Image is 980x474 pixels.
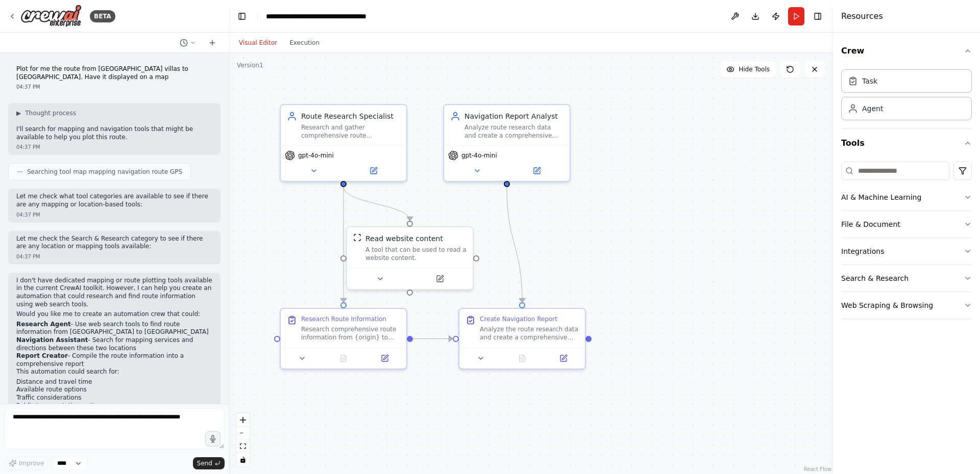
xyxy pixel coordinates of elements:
[301,315,386,323] div: Research Route Information
[480,315,557,323] div: Create Navigation Report
[25,109,76,117] span: Thought process
[841,292,972,319] button: Web Scraping & Browsing
[280,104,407,182] div: Route Research SpecialistResearch and gather comprehensive route information from {origin} to {de...
[16,394,212,402] li: Traffic considerations
[20,5,82,28] img: Logo
[508,165,566,177] button: Open in side panel
[458,308,586,370] div: Create Navigation ReportAnalyze the route research data and create a comprehensive navigation rep...
[841,37,972,65] button: Crew
[16,65,212,81] p: Plot for me the route from [GEOGRAPHIC_DATA] villas to [GEOGRAPHIC_DATA]. Have it displayed on a map
[811,9,825,23] button: Hide right sidebar
[546,352,581,364] button: Open in side panel
[280,308,407,370] div: Research Route InformationResearch comprehensive route information from {origin} to {destination}...
[205,431,220,446] button: Click to speak your automation idea
[365,233,443,244] div: Read website content
[236,413,250,427] button: zoom in
[235,9,249,23] button: Hide left sidebar
[841,157,972,327] div: Tools
[193,457,225,469] button: Send
[236,453,250,466] button: toggle interactivity
[804,466,831,472] a: React Flow attribution
[841,238,972,265] button: Integrations
[367,352,402,364] button: Open in side panel
[443,104,571,182] div: Navigation Report AnalystAnalyze route research data and create a comprehensive navigation report...
[283,37,326,49] button: Execution
[233,37,283,49] button: Visual Editor
[862,103,883,114] div: Agent
[236,440,250,453] button: fit view
[301,111,400,121] div: Route Research Specialist
[16,310,212,319] p: Would you like me to create an automation crew that could:
[411,273,469,285] button: Open in side panel
[176,37,200,49] button: Switch to previous chat
[16,235,212,251] p: Let me check the Search & Research category to see if there are any location or mapping tools ava...
[16,109,76,117] button: ▶Thought process
[841,129,972,157] button: Tools
[841,184,972,210] button: AI & Machine Learning
[197,459,212,467] span: Send
[480,325,579,341] div: Analyze the route research data and create a comprehensive navigation report for traveling from {...
[298,151,334,160] span: gpt-4o-mini
[739,65,770,73] span: Hide Tools
[16,378,212,386] li: Distance and travel time
[464,123,563,140] div: Analyze route research data and create a comprehensive navigation report with clear directions, r...
[413,334,453,344] g: Edge from e2106c9a-e805-4001-afac-0f07d09591b4 to 6d93b15b-fc17-47d1-a1c7-680c08e5f5c9
[16,402,212,410] li: Public transportation options
[841,211,972,238] button: File & Document
[502,187,527,302] g: Edge from dc76563b-d91a-4ad9-a769-0db8ffc7a660 to 6d93b15b-fc17-47d1-a1c7-680c08e5f5c9
[16,277,212,308] p: I don't have dedicated mapping or route plotting tools available in the current CrewAI toolkit. H...
[338,187,415,221] g: Edge from a264256d-c958-46b9-9c5c-7cb08c4bed7e to 10ea414c-2b99-4da7-a10b-dbfdd569a1dc
[461,151,497,160] span: gpt-4o-mini
[464,111,563,121] div: Navigation Report Analyst
[266,11,366,21] nav: breadcrumb
[338,187,349,302] g: Edge from a264256d-c958-46b9-9c5c-7cb08c4bed7e to e2106c9a-e805-4001-afac-0f07d09591b4
[16,352,212,368] li: - Compile the route information into a comprehensive report
[16,83,212,91] div: 04:37 PM
[16,125,212,141] p: I'll search for mapping and navigation tools that might be available to help you plot this route.
[301,325,400,341] div: Research comprehensive route information from {origin} to {destination} by accessing mapping webs...
[16,109,21,117] span: ▶
[346,226,474,290] div: ScrapeWebsiteToolRead website contentA tool that can be used to read a website content.
[16,336,212,352] li: - Search for mapping services and directions between these two locations
[501,352,544,364] button: No output available
[365,246,467,262] div: A tool that can be used to read a website content.
[19,459,44,467] span: Improve
[322,352,365,364] button: No output available
[841,10,883,22] h4: Resources
[204,37,220,49] button: Start a new chat
[16,368,212,376] p: This automation could search for:
[16,321,212,336] li: - Use web search tools to find route information from [GEOGRAPHIC_DATA] to [GEOGRAPHIC_DATA]
[90,10,115,22] div: BETA
[237,61,263,69] div: Version 1
[345,165,402,177] button: Open in side panel
[16,352,68,359] strong: Report Creator
[16,321,71,328] strong: Research Agent
[16,143,212,151] div: 04:37 PM
[720,61,776,77] button: Hide Tools
[4,457,48,470] button: Improve
[16,211,212,219] div: 04:37 PM
[16,193,212,208] p: Let me check what tool categories are available to see if there are any mapping or location-based...
[301,123,400,140] div: Research and gather comprehensive route information from {origin} to {destination}, including dis...
[353,233,361,242] img: ScrapeWebsiteTool
[841,265,972,292] button: Search & Research
[27,168,182,176] span: Searching tool map mapping navigation route GPS
[862,76,877,86] div: Task
[16,386,212,394] li: Available route options
[16,253,212,260] div: 04:37 PM
[16,336,88,344] strong: Navigation Assistant
[841,65,972,128] div: Crew
[236,427,250,440] button: zoom out
[236,413,250,466] div: React Flow controls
